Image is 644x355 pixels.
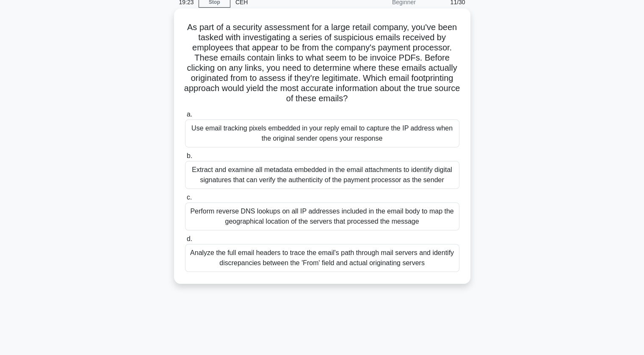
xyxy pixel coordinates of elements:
span: b. [187,152,192,159]
div: Use email tracking pixels embedded in your reply email to capture the IP address when the origina... [185,119,459,147]
span: a. [187,111,192,118]
span: d. [187,235,192,242]
div: Analyze the full email headers to trace the email's path through mail servers and identify discre... [185,244,459,272]
div: Extract and examine all metadata embedded in the email attachments to identify digital signatures... [185,161,459,189]
span: c. [187,194,192,201]
h5: As part of a security assessment for a large retail company, you've been tasked with investigatin... [184,22,460,104]
div: Perform reverse DNS lookups on all IP addresses included in the email body to map the geographica... [185,202,459,230]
